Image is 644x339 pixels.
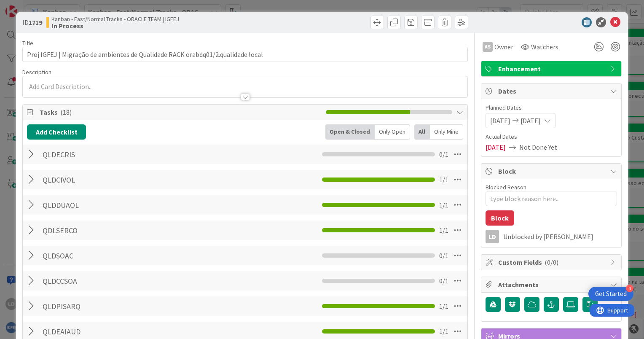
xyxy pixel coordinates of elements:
[498,64,606,74] span: Enhancement
[486,132,617,141] span: Actual Dates
[486,210,514,226] button: Block
[18,1,38,11] span: Support
[40,273,229,288] input: Add Checklist...
[40,107,322,117] span: Tasks
[22,39,33,47] label: Title
[22,17,42,27] span: ID
[29,18,42,27] b: 1719
[483,42,493,52] div: AS
[545,258,558,266] span: ( 0/0 )
[498,86,606,96] span: Dates
[430,124,463,140] div: Only Mine
[486,142,506,152] span: [DATE]
[439,200,448,210] span: 1 / 1
[51,22,179,29] b: In Process
[40,223,229,238] input: Add Checklist...
[325,124,375,140] div: Open & Closed
[22,68,51,76] span: Description
[498,280,606,290] span: Attachments
[40,147,229,162] input: Add Checklist...
[439,276,448,286] span: 0 / 1
[40,197,229,213] input: Add Checklist...
[439,301,448,311] span: 1 / 1
[486,183,526,191] label: Blocked Reason
[40,299,229,314] input: Add Checklist...
[439,250,448,261] span: 0 / 1
[27,124,86,140] button: Add Checklist
[414,124,430,140] div: All
[439,175,448,185] span: 1 / 1
[22,47,468,62] input: type card name here...
[486,230,499,243] div: LD
[490,116,510,126] span: [DATE]
[521,116,541,126] span: [DATE]
[498,257,606,267] span: Custom Fields
[375,124,410,140] div: Only Open
[588,287,633,301] div: Open Get Started checklist, remaining modules: 4
[40,248,229,263] input: Add Checklist...
[519,142,557,152] span: Not Done Yet
[60,108,72,116] span: ( 18 )
[531,42,558,52] span: Watchers
[498,166,606,176] span: Block
[503,233,617,240] div: Unblocked by [PERSON_NAME]
[595,290,627,298] div: Get Started
[494,42,513,52] span: Owner
[439,149,448,159] span: 0 / 1
[486,103,617,112] span: Planned Dates
[439,225,448,235] span: 1 / 1
[626,285,633,292] div: 4
[40,324,229,339] input: Add Checklist...
[439,326,448,336] span: 1 / 1
[51,16,179,22] span: Kanban - Fast/Normal Tracks - ORACLE TEAM | IGFEJ
[40,172,229,187] input: Add Checklist...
